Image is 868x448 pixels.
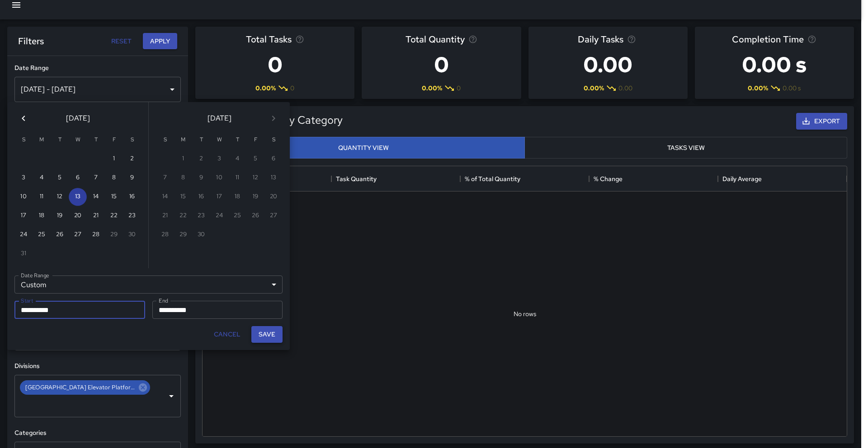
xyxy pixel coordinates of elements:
[87,188,105,206] button: 14
[14,275,283,294] div: Custom
[70,131,86,149] span: Wednesday
[69,226,87,244] button: 27
[211,131,227,149] span: Wednesday
[52,131,68,149] span: Tuesday
[105,169,123,187] button: 8
[251,326,283,343] button: Save
[88,131,104,149] span: Thursday
[51,226,69,244] button: 26
[69,188,87,206] button: 13
[14,188,33,206] button: 10
[87,226,105,244] button: 28
[159,297,168,304] label: End
[105,188,123,206] button: 15
[123,207,141,225] button: 23
[87,169,105,187] button: 7
[66,112,90,125] span: [DATE]
[124,131,140,149] span: Saturday
[33,226,51,244] button: 25
[157,131,173,149] span: Sunday
[193,131,209,149] span: Tuesday
[33,169,51,187] button: 4
[105,150,123,168] button: 1
[247,131,264,149] span: Friday
[21,297,33,304] label: Start
[265,131,282,149] span: Saturday
[14,226,33,244] button: 24
[33,207,51,225] button: 18
[87,207,105,225] button: 21
[51,207,69,225] button: 19
[229,131,245,149] span: Thursday
[14,109,33,127] button: Previous month
[123,169,141,187] button: 9
[33,131,50,149] span: Monday
[69,207,87,225] button: 20
[123,188,141,206] button: 16
[51,169,69,187] button: 5
[51,188,69,206] button: 12
[14,207,33,225] button: 17
[21,271,49,279] label: Date Range
[208,112,231,125] span: [DATE]
[105,207,123,225] button: 22
[106,131,122,149] span: Friday
[69,169,87,187] button: 6
[14,169,33,187] button: 3
[175,131,191,149] span: Monday
[210,326,244,343] button: Cancel
[123,150,141,168] button: 2
[15,131,32,149] span: Sunday
[33,188,51,206] button: 11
